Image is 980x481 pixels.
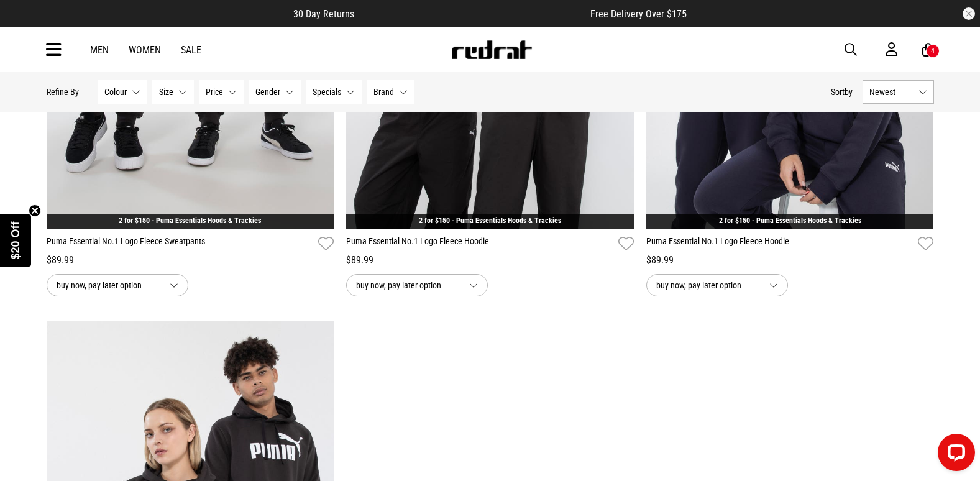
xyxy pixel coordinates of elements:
[928,429,980,481] iframe: LiveChat chat widget
[9,221,22,259] span: $20 Off
[313,87,341,97] span: Specials
[646,235,914,253] a: Puma Essential No.1 Logo Fleece Hoodie
[590,8,687,20] span: Free Delivery Over $175
[181,44,201,56] a: Sale
[346,235,613,253] a: Puma Essential No.1 Logo Fleece Hoodie
[373,87,394,97] span: Brand
[159,87,173,97] span: Size
[346,274,488,296] button: buy now, pay later option
[869,87,914,97] span: Newest
[719,216,861,225] a: 2 for $150 - Puma Essentials Hoods & Trackies
[656,278,759,293] span: buy now, pay later option
[922,44,934,57] a: 4
[98,80,147,104] button: Colour
[57,278,160,293] span: buy now, pay later option
[199,80,244,104] button: Price
[152,80,194,104] button: Size
[356,278,459,293] span: buy now, pay later option
[451,40,533,59] img: Redrat logo
[29,204,41,217] button: Close teaser
[419,216,561,225] a: 2 for $150 - Puma Essentials Hoods & Trackies
[293,8,354,20] span: 30 Day Returns
[931,47,935,55] div: 4
[249,80,301,104] button: Gender
[119,216,261,225] a: 2 for $150 - Puma Essentials Hoods & Trackies
[863,80,934,104] button: Newest
[104,87,127,97] span: Colour
[646,274,788,296] button: buy now, pay later option
[47,253,334,268] div: $89.99
[379,7,566,20] iframe: Customer reviews powered by Trustpilot
[367,80,414,104] button: Brand
[47,235,314,253] a: Puma Essential No.1 Logo Fleece Sweatpants
[646,253,934,268] div: $89.99
[47,274,188,296] button: buy now, pay later option
[255,87,280,97] span: Gender
[90,44,109,56] a: Men
[845,87,853,97] span: by
[129,44,161,56] a: Women
[306,80,362,104] button: Specials
[206,87,223,97] span: Price
[47,87,79,97] p: Refine By
[831,85,853,99] button: Sortby
[346,253,634,268] div: $89.99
